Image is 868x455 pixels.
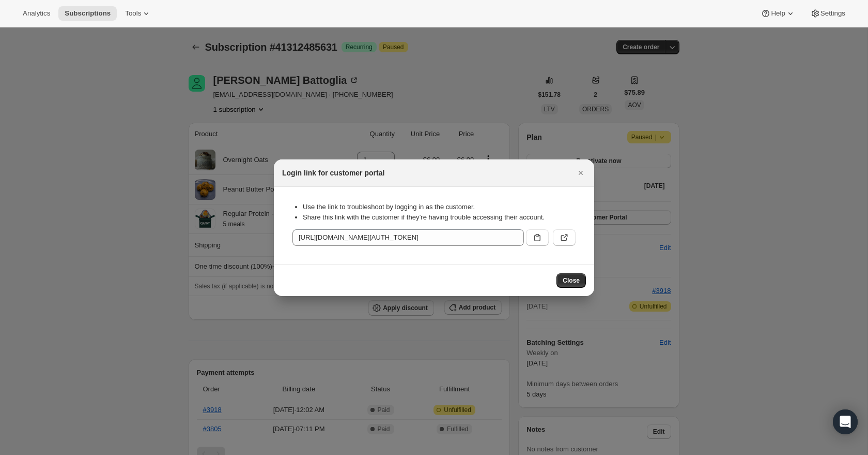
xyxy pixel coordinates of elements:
button: Close [574,166,588,180]
button: Analytics [17,6,56,21]
button: Subscriptions [58,6,117,21]
span: Close [563,276,580,285]
span: Subscriptions [65,9,111,18]
span: Tools [125,9,141,18]
button: Settings [804,6,851,21]
button: Tools [119,6,158,21]
span: Settings [820,9,845,18]
span: Analytics [23,9,50,18]
h2: Login link for customer portal [282,168,384,178]
div: Open Intercom Messenger [833,409,858,434]
button: Close [556,273,586,288]
button: Help [754,6,801,21]
li: Share this link with the customer if they’re having trouble accessing their account. [303,212,576,223]
span: Help [771,9,785,18]
li: Use the link to troubleshoot by logging in as the customer. [303,202,576,212]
